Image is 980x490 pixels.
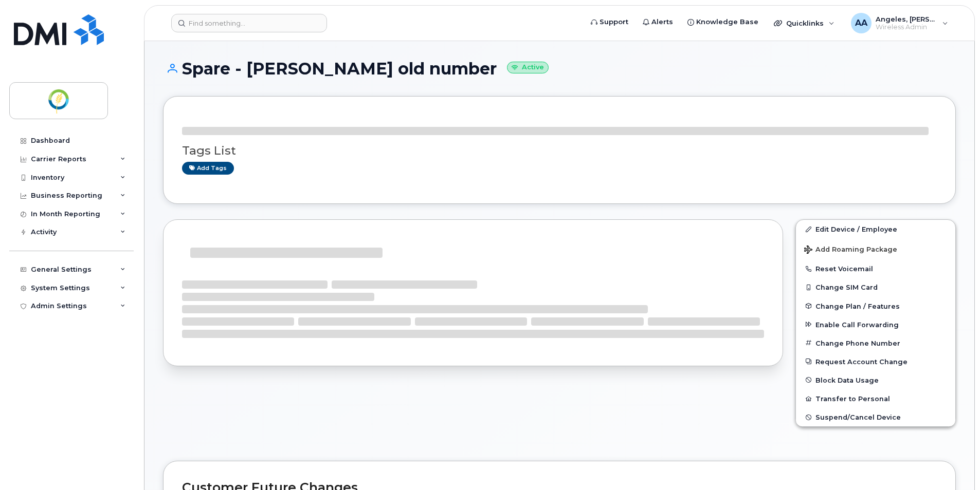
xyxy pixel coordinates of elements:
a: Edit Device / Employee [796,220,955,238]
button: Change SIM Card [796,278,955,296]
button: Change Phone Number [796,334,955,352]
span: Add Roaming Package [804,246,897,255]
a: Add tags [182,162,234,175]
span: Enable Call Forwarding [815,321,899,328]
small: Active [507,62,549,73]
button: Transfer to Personal [796,389,955,408]
button: Reset Voicemail [796,259,955,278]
h3: Tags List [182,144,937,157]
button: Block Data Usage [796,371,955,389]
h1: Spare - [PERSON_NAME] old number [163,60,956,78]
button: Request Account Change [796,352,955,371]
button: Suspend/Cancel Device [796,408,955,426]
span: Change Plan / Features [815,302,900,310]
button: Change Plan / Features [796,297,955,315]
span: Suspend/Cancel Device [815,413,901,421]
button: Enable Call Forwarding [796,315,955,334]
button: Add Roaming Package [796,238,955,259]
